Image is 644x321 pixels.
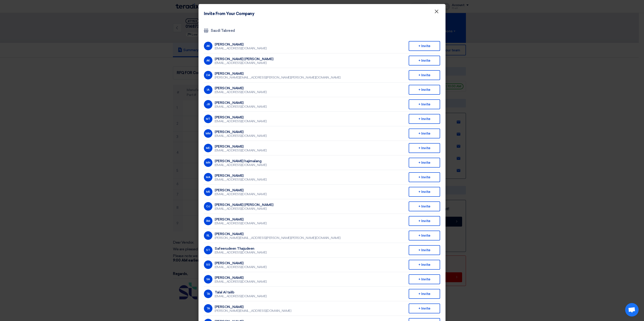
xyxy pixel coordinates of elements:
[215,203,273,207] div: [PERSON_NAME] [PERSON_NAME]
[215,144,267,148] div: [PERSON_NAME]
[215,163,267,167] div: [EMAIL_ADDRESS][DOMAIN_NAME]
[409,129,440,138] div: + Invite
[204,28,440,33] div: Saudi Tabreed
[204,188,212,196] div: MS
[215,280,267,284] div: [EMAIL_ADDRESS][DOMAIN_NAME]
[204,231,212,240] div: RL
[215,148,267,153] div: [EMAIL_ADDRESS][DOMAIN_NAME]
[409,41,440,51] div: + Invite
[409,260,440,270] div: + Invite
[409,56,440,66] div: + Invite
[204,304,212,313] div: TA
[409,201,440,211] div: + Invite
[409,114,440,124] div: + Invite
[215,72,341,76] div: [PERSON_NAME]
[215,174,267,178] div: [PERSON_NAME]
[409,216,440,226] div: + Invite
[204,11,254,17] h4: Invite From Your Company
[409,304,440,313] div: + Invite
[215,265,267,269] div: [EMAIL_ADDRESS][DOMAIN_NAME]
[434,8,439,17] span: ×
[204,129,212,138] div: MM
[409,187,440,197] div: + Invite
[204,217,212,225] div: RM
[215,236,341,240] div: [PERSON_NAME][EMAIL_ADDRESS][PERSON_NAME][PERSON_NAME][DOMAIN_NAME]
[204,158,212,167] div: MN
[204,202,212,211] div: OJ
[409,143,440,153] div: + Invite
[215,188,267,192] div: [PERSON_NAME]
[215,57,273,61] div: [PERSON_NAME] [PERSON_NAME]
[215,217,267,221] div: [PERSON_NAME]
[409,158,440,168] div: + Invite
[215,251,267,255] div: [EMAIL_ADDRESS][DOMAIN_NAME]
[409,231,440,240] div: + Invite
[215,130,267,134] div: [PERSON_NAME]
[215,232,341,236] div: [PERSON_NAME]
[409,289,440,299] div: + Invite
[215,294,267,298] div: [EMAIL_ADDRESS][DOMAIN_NAME]
[204,260,212,269] div: SG
[215,105,267,109] div: [EMAIL_ADDRESS][DOMAIN_NAME]
[215,119,267,123] div: [EMAIL_ADDRESS][DOMAIN_NAME]
[215,90,267,94] div: [EMAIL_ADDRESS][DOMAIN_NAME]
[215,159,267,163] div: [PERSON_NAME] hajimalang
[215,86,267,90] div: [PERSON_NAME]
[431,7,442,16] button: Close
[409,85,440,95] div: + Invite
[215,178,267,182] div: [EMAIL_ADDRESS][DOMAIN_NAME]
[204,290,212,298] div: TA
[409,172,440,182] div: + Invite
[625,303,639,317] a: Open chat
[204,246,212,254] div: ST
[409,274,440,284] div: + Invite
[215,290,267,294] div: Talal Al talib
[215,76,341,80] div: [PERSON_NAME][EMAIL_ADDRESS][PERSON_NAME][PERSON_NAME][DOMAIN_NAME]
[409,99,440,109] div: + Invite
[204,71,212,79] div: DA
[215,134,267,138] div: [EMAIL_ADDRESS][DOMAIN_NAME]
[215,305,291,309] div: [PERSON_NAME]
[215,115,267,119] div: [PERSON_NAME]
[204,85,212,94] div: IA
[215,192,267,196] div: [EMAIL_ADDRESS][DOMAIN_NAME]
[204,42,212,50] div: AK
[215,46,267,50] div: [EMAIL_ADDRESS][DOMAIN_NAME]
[215,261,267,265] div: [PERSON_NAME]
[215,207,273,211] div: [EMAIL_ADDRESS][DOMAIN_NAME]
[204,115,212,123] div: MT
[215,276,267,280] div: [PERSON_NAME]
[204,56,212,65] div: AK
[204,144,212,152] div: MD
[409,70,440,80] div: + Invite
[215,247,267,251] div: Safeerudeen Thajudeen
[215,221,267,225] div: [EMAIL_ADDRESS][DOMAIN_NAME]
[215,42,267,46] div: [PERSON_NAME]
[215,61,273,65] div: [EMAIL_ADDRESS][DOMAIN_NAME]
[204,275,212,284] div: SA
[204,100,212,109] div: JB
[215,101,267,105] div: [PERSON_NAME]
[215,309,291,313] div: [PERSON_NAME][EMAIL_ADDRESS][DOMAIN_NAME]
[409,245,440,255] div: + Invite
[204,173,212,181] div: MA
